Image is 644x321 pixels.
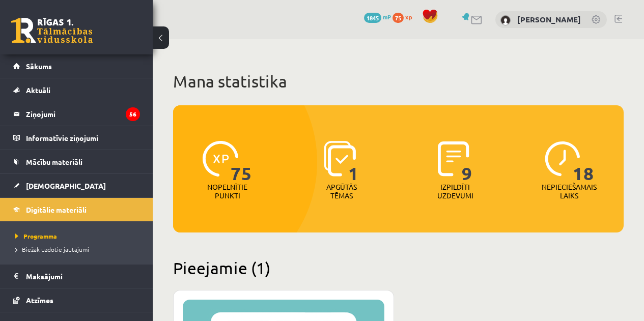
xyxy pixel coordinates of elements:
[364,13,381,23] span: 1845
[26,62,52,71] span: Sākums
[13,174,140,197] a: [DEMOGRAPHIC_DATA]
[517,14,581,24] a: [PERSON_NAME]
[324,141,356,177] img: icon-learned-topics-4a711ccc23c960034f471b6e78daf4a3bad4a20eaf4de84257b87e66633f6470.svg
[26,85,50,95] span: Aktuāli
[438,141,469,177] img: icon-completed-tasks-ad58ae20a441b2904462921112bc710f1caf180af7a3daa7317a5a94f2d26646.svg
[15,245,89,253] span: Biežāk uzdotie jautājumi
[364,13,391,21] a: 1845 mP
[545,141,580,177] img: icon-clock-7be60019b62300814b6bd22b8e044499b485619524d84068768e800edab66f18.svg
[26,102,140,126] legend: Ziņojumi
[173,258,624,278] h2: Pieejamie (1)
[231,141,252,183] span: 75
[26,205,87,214] span: Digitālie materiāli
[405,13,412,21] span: xp
[26,181,106,190] span: [DEMOGRAPHIC_DATA]
[393,13,417,21] a: 75 xp
[173,71,624,92] h1: Mana statistika
[13,150,140,173] a: Mācību materiāli
[348,141,359,183] span: 1
[203,141,238,177] img: icon-xp-0682a9bc20223a9ccc6f5883a126b849a74cddfe5390d2b41b4391c66f2066e7.svg
[393,13,404,23] span: 75
[11,18,93,43] a: Rīgas 1. Tālmācības vidusskola
[13,102,140,126] a: Ziņojumi56
[13,78,140,102] a: Aktuāli
[573,141,594,183] span: 18
[13,54,140,78] a: Sākums
[26,265,140,288] legend: Maksājumi
[15,245,143,254] a: Biežāk uzdotie jautājumi
[26,157,82,166] span: Mācību materiāli
[500,15,511,25] img: Tīna Tauriņa
[542,183,597,200] p: Nepieciešamais laiks
[322,183,361,200] p: Apgūtās tēmas
[15,231,143,241] a: Programma
[13,198,140,221] a: Digitālie materiāli
[26,296,53,305] span: Atzīmes
[435,183,475,200] p: Izpildīti uzdevumi
[26,126,140,150] legend: Informatīvie ziņojumi
[383,13,391,21] span: mP
[207,183,247,200] p: Nopelnītie punkti
[462,141,472,183] span: 9
[13,126,140,150] a: Informatīvie ziņojumi
[13,288,140,312] a: Atzīmes
[13,265,140,288] a: Maksājumi
[15,232,57,240] span: Programma
[126,107,140,121] i: 56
